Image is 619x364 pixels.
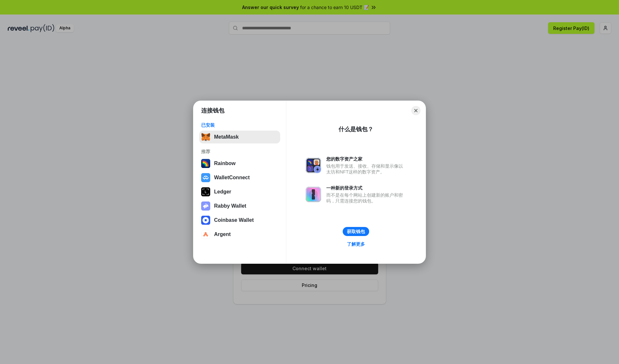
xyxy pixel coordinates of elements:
[343,240,369,248] a: 了解更多
[199,131,280,143] button: MetaMask
[201,173,210,182] img: svg+xml,%3Csvg%20width%3D%2228%22%20height%3D%2228%22%20viewBox%3D%220%200%2028%2028%22%20fill%3D...
[201,122,278,128] div: 已安装
[201,202,210,211] img: svg+xml,%3Csvg%20xmlns%3D%22http%3A%2F%2Fwww.w3.org%2F2000%2Fsvg%22%20fill%3D%22none%22%20viewBox...
[214,231,231,237] div: Argent
[306,158,321,173] img: svg+xml,%3Csvg%20xmlns%3D%22http%3A%2F%2Fwww.w3.org%2F2000%2Fsvg%22%20fill%3D%22none%22%20viewBox...
[326,156,406,162] div: 您的数字资产之家
[199,228,280,241] button: Argent
[214,175,250,181] div: WalletConnect
[343,227,369,236] button: 获取钱包
[339,125,373,133] div: 什么是钱包？
[347,241,365,247] div: 了解更多
[201,216,210,225] img: svg+xml,%3Csvg%20width%3D%2228%22%20height%3D%2228%22%20viewBox%3D%220%200%2028%2028%22%20fill%3D...
[201,159,210,168] img: svg+xml,%3Csvg%20width%3D%22120%22%20height%3D%22120%22%20viewBox%3D%220%200%20120%20120%22%20fil...
[214,217,254,223] div: Coinbase Wallet
[201,149,278,154] div: 推荐
[199,185,280,198] button: Ledger
[214,161,236,166] div: Rainbow
[214,203,246,209] div: Rabby Wallet
[201,107,224,114] h1: 连接钱包
[201,230,210,239] img: svg+xml,%3Csvg%20width%3D%2228%22%20height%3D%2228%22%20viewBox%3D%220%200%2028%2028%22%20fill%3D...
[347,229,365,234] div: 获取钱包
[199,200,280,212] button: Rabby Wallet
[326,163,406,175] div: 钱包用于发送、接收、存储和显示像以太坊和NFT这样的数字资产。
[411,106,420,115] button: Close
[199,214,280,227] button: Coinbase Wallet
[199,171,280,184] button: WalletConnect
[201,187,210,196] img: svg+xml,%3Csvg%20xmlns%3D%22http%3A%2F%2Fwww.w3.org%2F2000%2Fsvg%22%20width%3D%2228%22%20height%3...
[199,157,280,170] button: Rainbow
[306,187,321,202] img: svg+xml,%3Csvg%20xmlns%3D%22http%3A%2F%2Fwww.w3.org%2F2000%2Fsvg%22%20fill%3D%22none%22%20viewBox...
[214,189,231,195] div: Ledger
[326,185,406,191] div: 一种新的登录方式
[214,134,239,140] div: MetaMask
[201,133,210,142] img: svg+xml,%3Csvg%20fill%3D%22none%22%20height%3D%2233%22%20viewBox%3D%220%200%2035%2033%22%20width%...
[326,192,406,204] div: 而不是在每个网站上创建新的账户和密码，只需连接您的钱包。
